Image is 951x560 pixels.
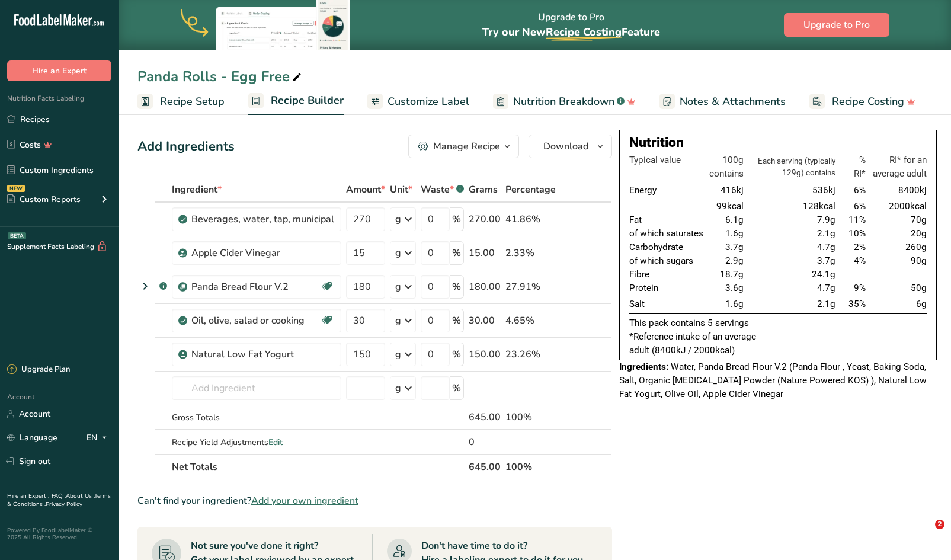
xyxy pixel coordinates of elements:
span: Recipe Setup [160,94,225,110]
span: 2 [935,520,944,529]
span: Notes & Attachments [680,94,786,110]
span: Grams [469,183,498,197]
td: 50g [868,281,927,295]
a: FAQ . [52,492,66,500]
a: Privacy Policy [46,500,82,508]
td: 90g [868,254,927,268]
div: Add Ingredients [137,137,235,156]
button: Upgrade to Pro [784,13,889,37]
div: Gross Totals [172,411,341,424]
span: 1.6g [725,299,744,309]
td: 8400kj [868,181,927,200]
span: Customize Label [388,94,469,110]
a: Hire an Expert . [7,492,49,500]
div: Upgrade Plan [7,364,70,376]
a: Recipe Setup [137,88,225,115]
div: 180.00 [469,280,501,294]
td: 260g [868,241,927,254]
span: 99kcal [716,201,744,212]
div: Natural Low Fat Yogurt [191,347,334,361]
span: 9% [854,283,866,293]
div: 23.26% [505,347,556,361]
span: 536kj [812,185,835,196]
span: Recipe Costing [546,25,622,39]
div: EN [87,431,111,445]
span: 4% [854,255,866,266]
th: Typical value [629,153,707,181]
div: g [395,381,401,395]
div: Panda Bread Flour V.2 [191,280,320,294]
span: % RI* [854,155,866,179]
div: 645.00 [469,410,501,424]
span: 11% [848,215,866,225]
div: Powered By FoodLabelMaker © 2025 All Rights Reserved [7,527,111,541]
span: Water, Panda Bread Flour V.2 (Panda Flour , Yeast, Baking Soda, Salt, Organic [MEDICAL_DATA] Powd... [619,361,927,399]
div: 15.00 [469,246,501,260]
span: Try our New Feature [482,25,660,39]
div: 150.00 [469,347,501,361]
th: Net Totals [169,454,466,479]
span: RI* for an average adult [873,155,927,179]
td: Fat [629,213,707,227]
div: 0 [469,435,501,449]
td: Carbohydrate [629,241,707,254]
td: Protein [629,281,707,295]
img: Sub Recipe [178,283,187,292]
span: Download [543,139,588,153]
div: Nutrition [629,133,927,153]
a: Language [7,427,57,448]
td: 6g [868,295,927,313]
div: Apple Cider Vinegar [191,246,334,260]
a: Terms & Conditions . [7,492,111,508]
span: 2.9g [725,255,744,266]
span: 7.9g [817,215,835,225]
div: g [395,212,401,226]
span: Amount [346,183,385,197]
td: of which sugars [629,254,707,268]
div: Manage Recipe [433,139,500,153]
span: 128kcal [803,201,835,212]
input: Add Ingredient [172,376,341,400]
div: Beverages, water, tap, municipal [191,212,334,226]
span: 2.1g [817,299,835,309]
td: 2000kcal [868,200,927,213]
div: NEW [7,185,25,192]
div: Can't find your ingredient? [137,494,612,508]
div: Recipe Yield Adjustments [172,436,341,449]
a: Recipe Costing [809,88,915,115]
span: Edit [268,437,283,448]
div: 27.91% [505,280,556,294]
span: 6% [854,201,866,212]
p: This pack contains 5 servings [629,316,927,330]
span: 4.7g [817,242,835,252]
span: 6% [854,185,866,196]
div: 30.00 [469,313,501,328]
span: 3.7g [725,242,744,252]
div: 4.65% [505,313,556,328]
div: Custom Reports [7,193,81,206]
div: BETA [8,232,26,239]
div: Panda Rolls - Egg Free [137,66,304,87]
span: 416kj [721,185,744,196]
td: Energy [629,181,707,200]
span: Percentage [505,183,556,197]
th: 100% [503,454,558,479]
span: Ingredients: [619,361,668,372]
th: Each serving (typically 129g) contains [746,153,838,181]
span: 3.7g [817,255,835,266]
span: 2% [854,242,866,252]
span: 2.1g [817,228,835,239]
td: Fibre [629,268,707,281]
span: 10% [848,228,866,239]
td: of which saturates [629,227,707,241]
span: 24.1g [812,269,835,280]
div: g [395,347,401,361]
span: 35% [848,299,866,309]
div: Upgrade to Pro [482,1,660,50]
div: g [395,246,401,260]
td: 20g [868,227,927,241]
span: 4.7g [817,283,835,293]
a: Customize Label [367,88,469,115]
div: 2.33% [505,246,556,260]
th: 645.00 [466,454,503,479]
